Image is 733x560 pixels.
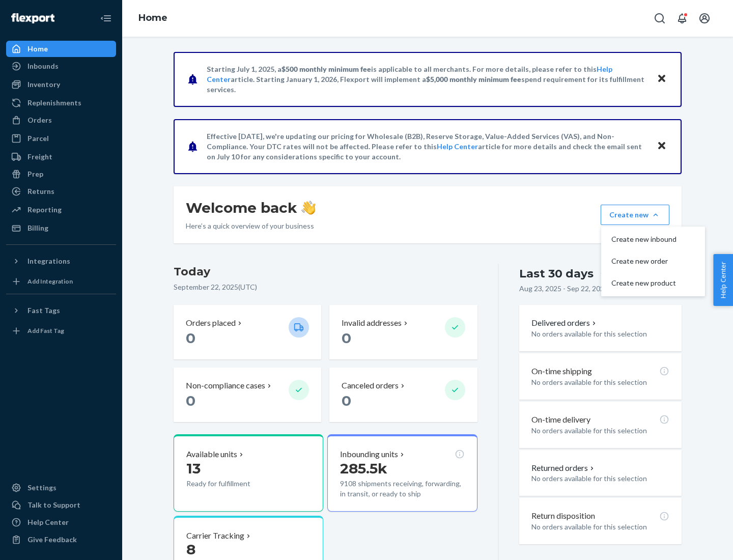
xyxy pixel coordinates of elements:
[186,449,237,460] p: Available units
[601,205,669,225] button: Create newCreate new inboundCreate new orderCreate new product
[27,169,43,179] div: Prep
[6,112,116,128] a: Orders
[174,282,477,292] p: September 22, 2025 ( UTC )
[327,434,477,512] button: Inbounding units285.5k9108 shipments receiving, forwarding, in transit, or ready to ship
[329,305,477,359] button: Invalid addresses 0
[27,223,48,233] div: Billing
[531,366,592,377] p: On-time shipping
[603,272,703,294] button: Create new product
[27,44,48,54] div: Home
[130,4,176,33] ol: breadcrumbs
[27,98,81,108] div: Replenishments
[531,426,669,436] p: No orders available for this selection
[6,183,116,200] a: Returns
[426,75,521,83] span: $5,000 monthly minimum fee
[186,530,244,542] p: Carrier Tracking
[6,480,116,496] a: Settings
[186,460,201,477] span: 13
[174,305,321,359] button: Orders placed 0
[340,479,464,499] p: 9108 shipments receiving, forwarding, in transit, or ready to ship
[531,462,596,474] button: Returned orders
[27,133,49,144] div: Parcel
[6,531,116,548] button: Give Feedback
[672,8,692,29] button: Open notifications
[531,522,669,532] p: No orders available for this selection
[603,250,703,272] button: Create new order
[207,131,647,162] p: Effective [DATE], we're updating our pricing for Wholesale (B2B), Reserve Storage, Value-Added Se...
[27,186,54,197] div: Returns
[186,541,195,558] span: 8
[531,473,669,484] p: No orders available for this selection
[174,368,321,422] button: Non-compliance cases 0
[6,95,116,111] a: Replenishments
[6,253,116,269] button: Integrations
[6,202,116,218] a: Reporting
[96,8,116,29] button: Close Navigation
[186,479,280,489] p: Ready for fulfillment
[713,254,733,306] button: Help Center
[342,380,399,391] p: Canceled orders
[281,65,371,73] span: $500 monthly minimum fee
[186,317,236,329] p: Orders placed
[27,205,62,215] div: Reporting
[27,483,57,493] div: Settings
[27,277,73,286] div: Add Integration
[6,130,116,147] a: Parcel
[27,115,52,125] div: Orders
[694,8,715,29] button: Open account menu
[6,76,116,93] a: Inventory
[531,414,590,426] p: On-time delivery
[531,510,595,522] p: Return disposition
[531,317,598,329] button: Delivered orders
[27,517,69,527] div: Help Center
[6,166,116,182] a: Prep
[138,12,167,23] a: Home
[655,72,668,87] button: Close
[6,302,116,319] button: Fast Tags
[27,61,59,71] div: Inbounds
[6,323,116,339] a: Add Fast Tag
[186,199,316,217] h1: Welcome back
[531,329,669,339] p: No orders available for this selection
[655,139,668,154] button: Close
[27,152,52,162] div: Freight
[27,500,80,510] div: Talk to Support
[6,514,116,530] a: Help Center
[342,317,402,329] p: Invalid addresses
[603,229,703,250] button: Create new inbound
[174,264,477,280] h3: Today
[531,377,669,387] p: No orders available for this selection
[186,329,195,347] span: 0
[27,305,60,316] div: Fast Tags
[6,41,116,57] a: Home
[27,79,60,90] div: Inventory
[342,392,351,409] span: 0
[27,535,77,545] div: Give Feedback
[27,326,64,335] div: Add Fast Tag
[11,13,54,23] img: Flexport logo
[301,201,316,215] img: hand-wave emoji
[6,58,116,74] a: Inbounds
[6,149,116,165] a: Freight
[6,220,116,236] a: Billing
[6,273,116,290] a: Add Integration
[611,236,676,243] span: Create new inbound
[519,266,594,282] div: Last 30 days
[186,221,316,231] p: Here’s a quick overview of your business
[650,8,670,29] button: Open Search Box
[340,460,387,477] span: 285.5k
[342,329,351,347] span: 0
[519,284,627,294] p: Aug 23, 2025 - Sep 22, 2025 ( UTC )
[27,256,70,266] div: Integrations
[340,449,398,460] p: Inbounding units
[437,142,478,151] a: Help Center
[186,380,265,391] p: Non-compliance cases
[207,64,647,95] p: Starting July 1, 2025, a is applicable to all merchants. For more details, please refer to this a...
[186,392,195,409] span: 0
[6,497,116,513] a: Talk to Support
[611,258,676,265] span: Create new order
[174,434,323,512] button: Available units13Ready for fulfillment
